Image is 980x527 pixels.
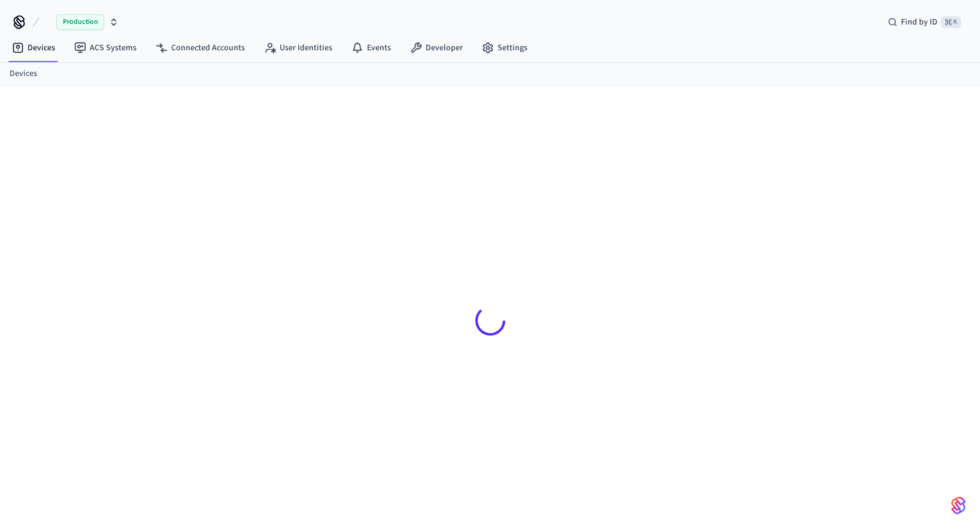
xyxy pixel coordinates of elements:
a: ACS Systems [65,37,146,59]
div: Find by ID⌘ K [878,11,970,33]
a: Developer [401,37,472,59]
a: User Identities [254,37,342,59]
a: Devices [10,68,37,80]
span: ⌘ K [941,16,961,28]
span: Production [56,14,104,30]
a: Connected Accounts [146,37,254,59]
a: Devices [2,37,65,59]
a: Events [342,37,401,59]
a: Settings [472,37,537,59]
img: SeamLogoGradient.69752ec5.svg [951,496,966,515]
span: Find by ID [901,16,937,28]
